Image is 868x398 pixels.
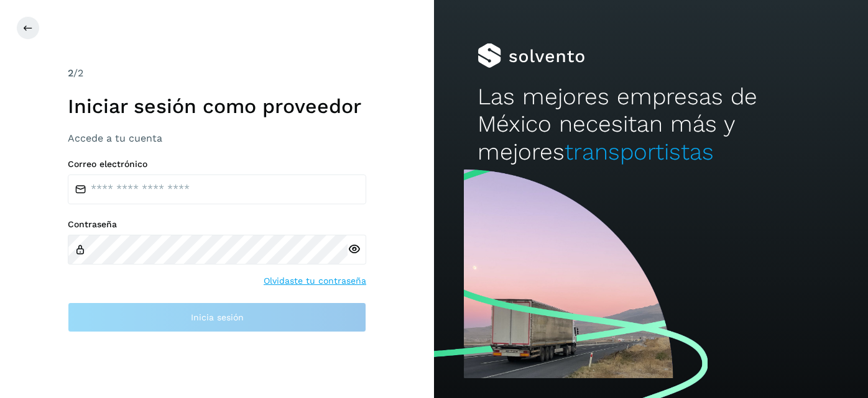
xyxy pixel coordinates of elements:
[68,219,366,230] label: Contraseña
[478,83,824,166] h2: Las mejores empresas de México necesitan más y mejores
[264,274,366,287] a: Olvidaste tu contraseña
[68,94,366,118] h1: Iniciar sesión como proveedor
[68,132,366,144] h3: Accede a tu cuenta
[68,159,366,170] label: Correo electrónico
[68,66,366,81] div: /2
[68,67,73,79] span: 2
[68,302,366,332] button: Inicia sesión
[191,313,244,322] span: Inicia sesión
[565,138,714,165] span: transportistas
